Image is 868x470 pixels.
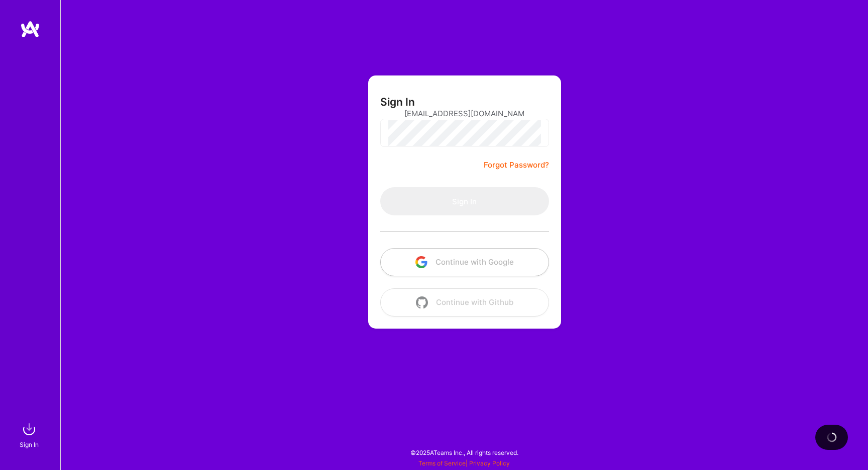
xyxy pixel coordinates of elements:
[415,256,427,268] img: icon
[404,101,525,126] input: Email...
[60,440,868,465] div: © 2025 ATeams Inc., All rights reserved.
[21,419,39,450] a: sign inSign In
[416,296,428,308] img: icon
[380,187,549,215] button: Sign In
[418,459,510,467] span: |
[20,20,40,38] img: logo
[825,430,838,444] img: loading
[418,459,466,467] a: Terms of Service
[19,419,39,439] img: sign in
[380,248,549,276] button: Continue with Google
[484,159,549,171] a: Forgot Password?
[380,288,549,317] button: Continue with Github
[20,439,39,450] div: Sign In
[380,96,415,108] h3: Sign In
[469,459,510,467] a: Privacy Policy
